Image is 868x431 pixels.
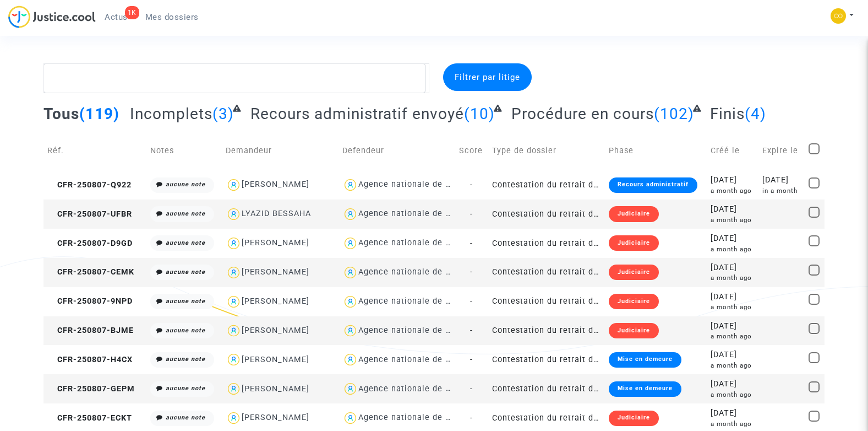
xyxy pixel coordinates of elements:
td: Notes [146,131,222,170]
td: Contestation du retrait de [PERSON_NAME] par l'ANAH (mandataire) [488,316,605,346]
div: [PERSON_NAME] [242,355,309,364]
td: Phase [605,131,707,170]
div: Judiciaire [609,294,659,309]
span: Filtrer par litige [455,72,520,82]
span: Tous [43,105,79,123]
div: Mise en demeure [609,381,681,397]
div: Recours administratif [609,177,697,193]
div: a month ago [711,245,755,254]
div: [DATE] [711,407,755,419]
div: in a month [762,186,801,196]
i: aucune note [166,210,205,217]
span: CFR-250807-ECKT [47,413,132,423]
div: [PERSON_NAME] [242,180,309,189]
td: Type de dossier [488,131,605,170]
img: 84a266a8493598cb3cce1313e02c3431 [831,8,846,24]
td: Contestation du retrait de [PERSON_NAME] par l'ANAH (mandataire) [488,258,605,287]
img: icon-user.svg [226,177,242,193]
span: (102) [654,105,694,123]
div: Judiciaire [609,235,659,251]
div: Agence nationale de l'habitat [358,180,479,189]
img: icon-user.svg [342,235,358,251]
a: Mes dossiers [137,9,208,25]
img: icon-user.svg [342,323,358,339]
div: [PERSON_NAME] [242,267,309,277]
a: 1KActus [96,9,137,25]
span: CFR-250807-CEMK [47,267,134,277]
span: Mes dossiers [145,12,199,22]
img: icon-user.svg [226,206,242,222]
span: Incomplets [130,105,212,123]
div: Judiciaire [609,265,659,280]
td: Contestation du retrait de [PERSON_NAME] par l'ANAH (mandataire) [488,374,605,403]
div: [PERSON_NAME] [242,238,309,247]
div: a month ago [711,390,755,400]
div: Agence nationale de l'habitat [358,384,479,394]
span: - [470,267,473,277]
div: a month ago [711,215,755,225]
td: Créé le [707,131,758,170]
img: icon-user.svg [342,381,358,397]
div: Agence nationale de l'habitat [358,297,479,306]
div: a month ago [711,419,755,429]
span: CFR-250807-Q922 [47,180,132,190]
img: icon-user.svg [226,410,242,426]
td: Réf. [43,131,146,170]
img: icon-user.svg [342,294,358,310]
span: Recours administratif envoyé [250,105,464,123]
td: Demandeur [222,131,339,170]
td: Score [455,131,488,170]
img: icon-user.svg [342,410,358,426]
div: [DATE] [711,233,755,245]
span: - [470,209,473,219]
span: (10) [464,105,495,123]
span: (4) [745,105,766,123]
span: CFR-250807-H4CX [47,355,133,364]
img: icon-user.svg [226,235,242,251]
div: [PERSON_NAME] [242,297,309,306]
i: aucune note [166,385,205,392]
span: - [470,384,473,394]
div: Agence nationale de l'habitat [358,413,479,422]
div: [DATE] [711,262,755,274]
div: [DATE] [762,174,801,186]
i: aucune note [166,298,205,305]
div: Judiciaire [609,411,659,426]
img: jc-logo.svg [8,6,96,28]
div: [DATE] [711,291,755,303]
i: aucune note [166,355,205,363]
img: icon-user.svg [226,323,242,339]
div: LYAZID BESSAHA [242,209,311,218]
div: [PERSON_NAME] [242,326,309,335]
td: Defendeur [339,131,455,170]
div: [DATE] [711,349,755,361]
img: icon-user.svg [342,352,358,368]
div: a month ago [711,332,755,341]
div: [DATE] [711,203,755,215]
span: - [470,355,473,364]
td: Contestation du retrait de [PERSON_NAME] par l'ANAH (mandataire) [488,200,605,229]
span: Procédure en cours [511,105,654,123]
span: - [470,413,473,423]
div: Agence nationale de l'habitat [358,326,479,335]
span: CFR-250807-BJME [47,326,134,335]
div: [PERSON_NAME] [242,384,309,394]
div: Agence nationale de l'habitat [358,267,479,277]
td: Contestation du retrait de [PERSON_NAME] par l'ANAH (mandataire) [488,287,605,316]
div: Mise en demeure [609,352,681,368]
span: CFR-250807-9NPD [47,297,133,306]
span: - [470,239,473,248]
td: Contestation du retrait de [PERSON_NAME] par l'ANAH (mandataire) [488,345,605,374]
div: 1K [125,6,139,19]
td: Contestation du retrait de [PERSON_NAME] par l'ANAH (mandataire) [488,229,605,258]
img: icon-user.svg [226,381,242,397]
td: Contestation du retrait de [PERSON_NAME] par l'ANAH (mandataire) [488,170,605,200]
img: icon-user.svg [342,206,358,222]
span: CFR-250807-UFBR [47,209,132,219]
span: CFR-250807-GEPM [47,384,135,394]
div: Agence nationale de l'habitat [358,238,479,247]
span: (119) [79,105,119,123]
i: aucune note [166,327,205,334]
img: icon-user.svg [226,352,242,368]
span: - [470,180,473,190]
